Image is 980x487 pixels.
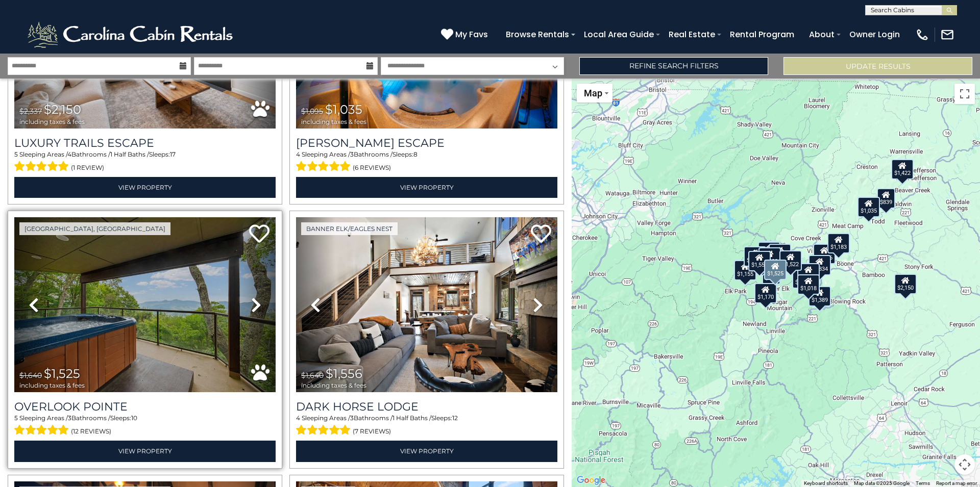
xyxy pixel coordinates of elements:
[413,150,418,158] span: 8
[14,150,276,174] div: Sleeping Areas / Bathrooms / Sleeps:
[296,217,557,392] img: thumbnail_164375639.jpeg
[301,222,398,235] a: Banner Elk/Eagles Nest
[325,102,362,117] span: $1,035
[501,25,574,43] a: Browse Rentals
[301,107,323,116] span: $1,095
[19,371,42,380] span: $1,640
[301,382,366,389] span: including taxes & fees
[579,25,659,43] a: Local Area Guide
[353,161,391,174] span: (6 reviews)
[26,19,237,50] img: White-1-2.png
[808,286,831,306] div: $1,389
[326,366,362,381] span: $1,556
[71,425,111,438] span: (12 reviews)
[296,414,300,422] span: 4
[44,366,80,381] span: $1,525
[393,414,431,422] span: 1 Half Baths /
[759,240,777,261] div: $617
[579,57,768,75] a: Refine Search Filters
[808,255,831,275] div: $1,834
[894,273,917,294] div: $2,150
[877,188,895,209] div: $839
[353,425,391,438] span: (7 reviews)
[19,382,85,389] span: including taxes & fees
[19,222,170,235] a: [GEOGRAPHIC_DATA], [GEOGRAPHIC_DATA]
[574,474,608,487] a: Open this area in Google Maps (opens a new window)
[734,260,756,280] div: $1,155
[296,136,557,150] a: [PERSON_NAME] Escape
[813,244,836,264] div: $1,896
[804,25,840,43] a: About
[758,247,781,268] div: $1,333
[350,150,354,158] span: 3
[14,414,276,438] div: Sleeping Areas / Bathrooms / Sleeps:
[754,283,777,303] div: $1,170
[301,371,324,380] span: $1,640
[891,159,914,179] div: $1,422
[748,251,771,271] div: $1,556
[296,441,557,462] a: View Property
[940,28,954,42] img: mail-regular-white.png
[44,102,81,117] span: $2,150
[131,414,137,422] span: 10
[792,268,815,288] div: $1,589
[577,84,612,102] button: Change map style
[769,244,791,264] div: $1,557
[14,400,276,414] a: Overlook Pointe
[296,150,300,158] span: 4
[14,414,18,422] span: 5
[783,57,972,75] button: Update Results
[67,150,71,158] span: 4
[110,150,149,158] span: 1 Half Baths /
[664,25,720,43] a: Real Estate
[19,107,42,116] span: $2,337
[350,414,354,422] span: 3
[758,242,780,262] div: $1,657
[296,136,557,150] h3: Todd Escape
[19,118,85,125] span: including taxes & fees
[762,264,780,285] div: $976
[531,223,551,245] a: Add to favorites
[779,250,802,270] div: $1,522
[764,259,787,279] div: $1,525
[296,400,557,414] a: Dark Horse Lodge
[916,480,930,486] a: Terms
[455,28,488,41] span: My Favs
[936,480,977,486] a: Report a map error
[170,150,176,158] span: 17
[854,480,910,486] span: Map data ©2025 Google
[857,197,880,217] div: $1,035
[441,28,491,41] a: My Favs
[296,414,557,438] div: Sleeping Areas / Bathrooms / Sleeps:
[954,84,975,104] button: Toggle fullscreen view
[584,88,602,98] span: Map
[249,223,269,245] a: Add to favorites
[14,441,276,462] a: View Property
[744,246,766,266] div: $1,620
[296,177,557,198] a: View Property
[14,150,18,158] span: 5
[14,217,276,392] img: thumbnail_169113765.jpeg
[452,414,458,422] span: 12
[797,263,820,284] div: $1,643
[954,454,975,475] button: Map camera controls
[71,161,104,174] span: (1 review)
[301,118,366,125] span: including taxes & fees
[804,480,848,487] button: Keyboard shortcuts
[68,414,71,422] span: 3
[827,233,850,253] div: $1,183
[915,28,929,42] img: phone-regular-white.png
[725,25,799,43] a: Rental Program
[296,150,557,174] div: Sleeping Areas / Bathrooms / Sleeps:
[797,274,820,294] div: $1,018
[14,136,276,150] a: Luxury Trails Escape
[574,474,608,487] img: Google
[844,25,905,43] a: Owner Login
[14,177,276,198] a: View Property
